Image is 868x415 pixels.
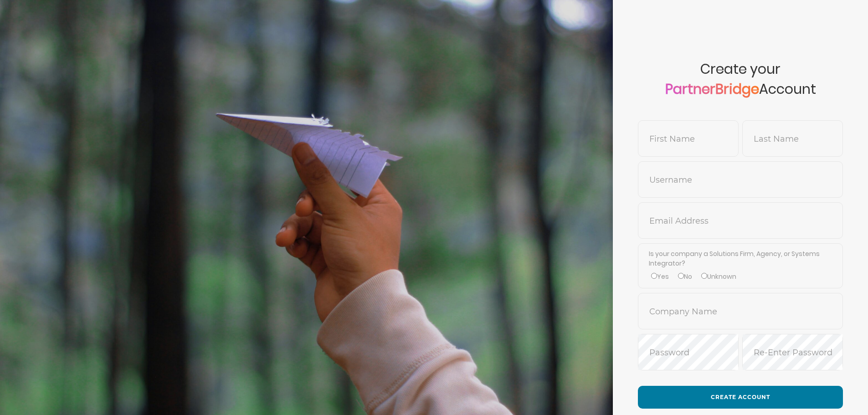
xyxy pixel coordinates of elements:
input: Unknown [701,273,707,279]
label: Unknown [701,272,736,282]
input: Yes [651,273,657,279]
button: Create Account [638,386,843,409]
label: No [678,272,692,282]
label: Yes [651,272,669,282]
span: Create your Account [638,61,843,120]
input: No [678,273,684,279]
label: Is your company a Solutions Firm, Agency, or Systems Integrator? [649,249,832,268]
a: PartnerBridge [665,79,759,99]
